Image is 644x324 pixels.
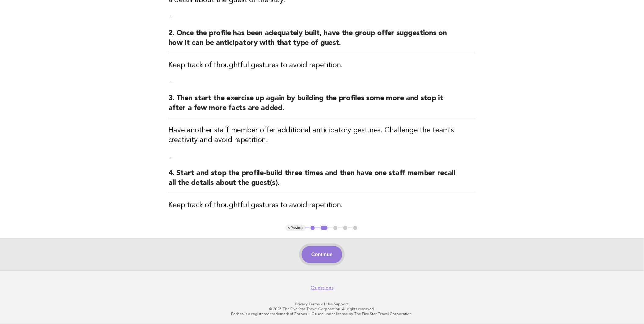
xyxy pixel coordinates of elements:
[168,13,476,21] p: --
[295,302,307,307] a: Privacy
[311,285,333,291] a: Questions
[168,153,476,161] p: --
[168,28,476,53] h2: 2. Once the profile has been adequately built, have the group offer suggestions on how it can be ...
[334,302,349,307] a: Support
[320,225,329,231] button: 2
[135,312,509,317] p: Forbes is a registered trademark of Forbes LLC used under license by The Five Star Travel Corpora...
[308,302,333,307] a: Terms of Use
[168,126,476,145] h3: Have another staff member offer additional anticipatory gestures. Challenge the team's creativity...
[135,302,509,307] p: · ·
[168,201,476,210] h3: Keep track of thoughtful gestures to avoid repetition.
[168,94,476,118] h2: 3. Then start the exercise up again by building the profiles some more and stop it after a few mo...
[310,225,316,231] button: 1
[286,225,306,231] button: < Previous
[302,246,342,263] button: Continue
[168,168,476,193] h2: 4. Start and stop the profile-build three times and then have one staff member recall all the det...
[168,61,476,70] h3: Keep track of thoughtful gestures to avoid repetition.
[135,307,509,312] p: © 2025 The Five Star Travel Corporation. All rights reserved.
[168,78,476,86] p: --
